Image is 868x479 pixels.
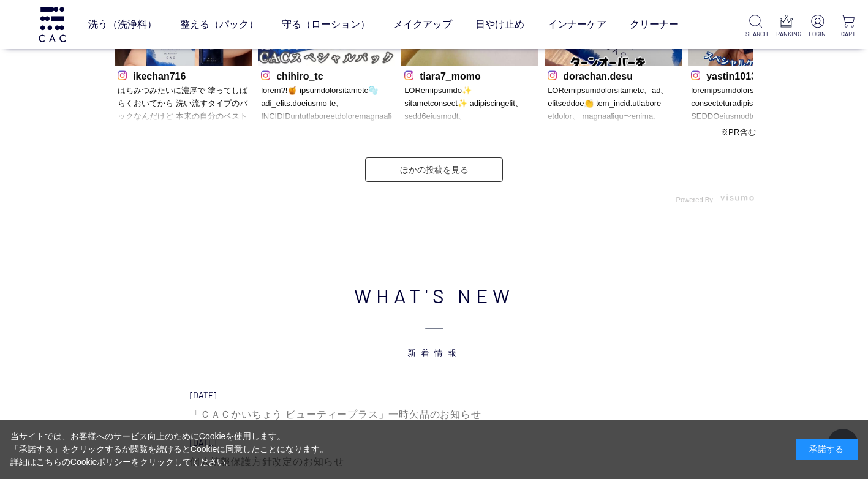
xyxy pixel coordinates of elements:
img: visumo [720,194,754,201]
a: ほかの投稿を見る [365,157,503,182]
a: SEARCH [745,15,765,39]
div: 承諾する [796,439,858,460]
a: 守る（ローション） [282,7,370,42]
a: 整える（パック） [180,7,259,42]
p: SEARCH [745,29,765,39]
div: 「ＣＡＣかいちょう ビューティープラス」一時欠品のお知らせ [190,407,678,422]
span: 新着情報 [108,310,760,359]
img: logo [37,7,67,42]
span: Powered By [676,196,713,203]
span: ※PR含む [720,127,757,137]
a: CART [839,15,858,39]
a: 洗う（洗浄料） [88,7,157,42]
p: LORemipsumdo✨ sitametconsect✨ adipiscingelit、sedd6eiusmodt、incididuntutlaboreetdol、magnaaliquaeni... [404,85,535,124]
a: メイクアップ [393,7,452,42]
h2: WHAT'S NEW [108,281,760,359]
a: 日やけ止め [475,7,524,42]
p: chihiro_tc [261,69,392,81]
p: loremipsumdolorsitam。 consecteturadipiscing💆‍♀️ EL SEDDOeiusmodtem、inc🍯u labor「ETD」magnaaliquaeni... [691,85,822,124]
a: RANKING [776,15,796,39]
div: [DATE] [190,390,678,401]
p: tiara7_momo [404,69,535,81]
a: インナーケア [548,7,606,42]
p: はちみつみたいに濃厚で 塗ってしばらくおいてから 洗い流すタイプのパックなんだけど 本来の自分のベストな肌状態に戻してくれるような 他のパックでは感じたことない初めての不思議な感覚😇 CAC ス... [118,85,249,124]
p: RANKING [776,29,796,39]
a: Cookieポリシー [70,457,132,467]
div: 当サイトでは、お客様へのサービス向上のためにCookieを使用します。 「承諾する」をクリックするか閲覧を続けるとCookieに同意したことになります。 詳細はこちらの をクリックしてください。 [10,430,329,469]
p: LOGIN [807,29,827,39]
p: lorem?!🍯 ipsumdolorsitametc🫧 adi_elits.doeiusmo te、INCIDIDuntutlaboreetdoloremagnaaliqu！ enimadmi... [261,85,392,124]
a: LOGIN [807,15,827,39]
p: dorachan.desu [548,69,679,81]
p: CART [839,29,858,39]
p: LORemipsumdolorsitametc、ad、elitseddoe👏 tem_incid.utlabore etdolor、 magnaaliqu〜enima、minimveniamq。... [548,85,679,124]
a: [DATE] 「ＣＡＣかいちょう ビューティープラス」一時欠品のお知らせ [190,390,678,421]
a: クリーナー [630,7,679,42]
p: ikechan716 [118,69,249,81]
p: yastin1013 [691,69,822,81]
